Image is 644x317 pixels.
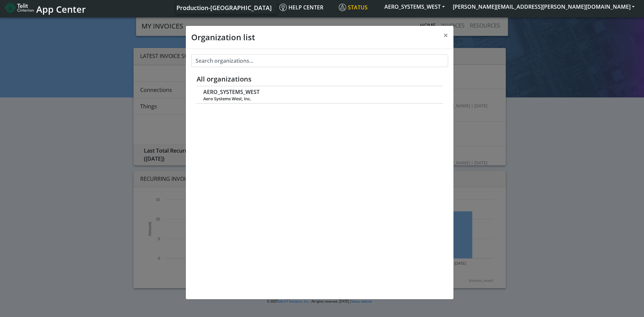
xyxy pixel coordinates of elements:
input: Search organizations... [191,54,448,67]
span: AERO_SYSTEMS_WEST [203,89,260,95]
span: × [443,30,448,41]
img: status.svg [339,4,346,11]
h4: Organization list [191,31,255,43]
a: Status [336,1,380,14]
span: Production-[GEOGRAPHIC_DATA] [176,4,272,12]
a: Help center [277,1,336,14]
img: knowledge.svg [279,4,287,11]
a: Your current platform instance [176,1,271,14]
a: App Center [5,0,85,15]
span: Status [339,4,368,11]
h5: All organizations [197,75,443,83]
button: [PERSON_NAME][EMAIL_ADDRESS][PERSON_NAME][DOMAIN_NAME] [449,1,639,13]
span: Aero Systems West, Inc. [203,96,435,101]
img: logo-telit-cinterion-gw-new.png [5,2,34,13]
span: App Center [36,3,86,15]
button: AERO_SYSTEMS_WEST [380,1,449,13]
span: Help center [279,4,323,11]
